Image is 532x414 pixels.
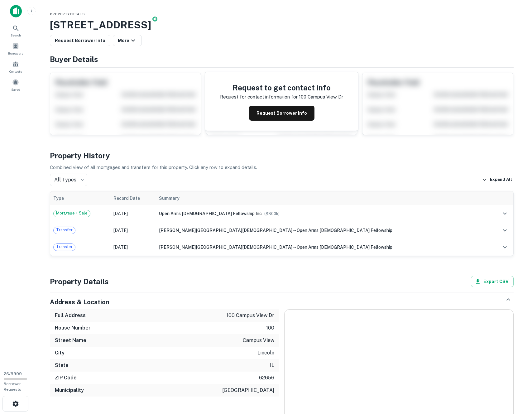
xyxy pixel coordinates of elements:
[55,362,69,369] h6: State
[152,17,157,22] img: Click to view property details
[50,191,111,205] th: Type
[50,54,514,65] h4: Buyer Details
[266,324,274,332] p: 100
[50,297,109,307] h5: Address & Location
[50,12,85,16] span: Property Details
[50,35,110,46] button: Request Borrower Info
[10,5,22,17] img: capitalize-icon.png
[4,372,22,376] span: 26 / 9999
[113,35,142,46] button: More
[222,387,274,394] p: [GEOGRAPHIC_DATA]
[11,33,21,38] span: Search
[110,239,156,256] td: [DATE]
[270,362,274,369] p: il
[54,227,75,233] span: Transfer
[55,312,86,319] h6: Full Address
[159,227,486,234] div: →
[110,222,156,239] td: [DATE]
[159,211,262,216] span: open arms [DEMOGRAPHIC_DATA] fellowship inc
[11,87,20,92] span: Saved
[220,82,343,93] h4: Request to get contact info
[110,205,156,222] td: [DATE]
[55,387,84,394] h6: Municipality
[55,374,77,382] h6: ZIP Code
[50,19,151,31] span: [STREET_ADDRESS]
[481,175,514,185] button: Expand All
[50,164,514,171] p: Combined view of all mortgages and transfers for this property. Click any row to expand details.
[2,22,29,39] a: Search
[500,242,510,253] button: expand row
[54,244,75,250] span: Transfer
[297,245,392,250] span: open arms [DEMOGRAPHIC_DATA] fellowship
[249,106,314,121] button: Request Borrower Info
[159,228,292,233] span: [PERSON_NAME][GEOGRAPHIC_DATA][DEMOGRAPHIC_DATA]
[264,211,280,216] span: ($ 800k )
[159,245,292,250] span: [PERSON_NAME][GEOGRAPHIC_DATA][DEMOGRAPHIC_DATA]
[4,382,21,392] span: Borrower Requests
[243,337,274,344] p: campus view
[55,349,65,357] h6: City
[297,228,392,233] span: open arms [DEMOGRAPHIC_DATA] fellowship
[156,191,490,205] th: Summary
[9,69,22,74] span: Contacts
[159,244,486,251] div: →
[227,312,274,319] p: 100 campus view dr
[55,324,91,332] h6: House Number
[2,40,29,57] a: Borrowers
[259,374,274,382] p: 62656
[299,93,343,101] p: 100 campus view dr
[500,225,510,236] button: expand row
[471,276,514,287] button: Export CSV
[501,364,532,394] iframe: Chat Widget
[257,349,274,357] p: lincoln
[50,150,514,161] h4: Property History
[8,51,23,56] span: Borrowers
[50,174,87,186] div: All Types
[220,93,298,101] p: Request for contact information for
[2,58,29,75] a: Contacts
[55,337,86,344] h6: Street Name
[2,76,29,93] a: Saved
[50,276,109,287] h4: Property Details
[110,191,156,205] th: Record Date
[54,210,90,216] span: Mortgage + Sale
[500,208,510,219] button: expand row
